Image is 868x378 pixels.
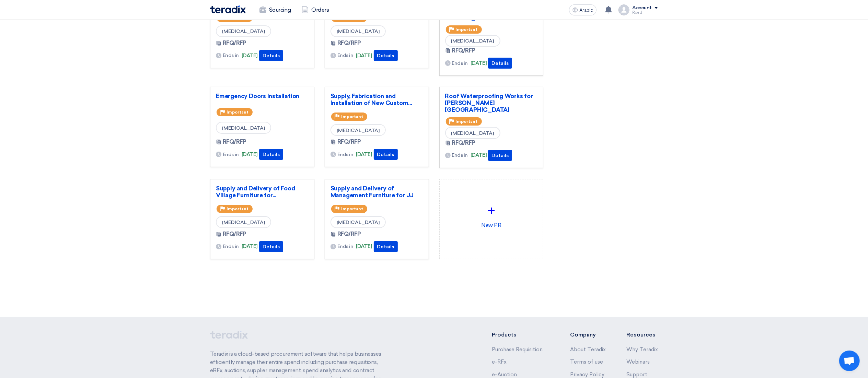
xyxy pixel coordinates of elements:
[626,331,656,338] font: Resources
[570,371,604,378] a: Privacy Policy
[216,185,295,199] font: Supply and Delivery of Food Village Furniture for...
[227,15,248,20] font: Important
[452,152,468,158] font: Ends in
[223,139,246,145] font: RFQ/RFP
[331,93,412,106] font: Supply, Fabrication and Installation of New Custom...
[471,152,487,158] font: [DATE]
[570,359,603,365] a: Terms of use
[254,2,296,17] a: Sourcing
[374,50,398,61] button: Details
[452,47,476,54] font: RFQ/RFP
[216,185,309,199] a: Supply and Delivery of Food Village Furniture for...
[356,52,372,59] font: [DATE]
[488,203,495,219] font: +
[227,110,248,115] font: Important
[337,220,380,225] font: [MEDICAL_DATA]
[481,222,501,228] font: New PR
[356,151,372,157] font: [DATE]
[488,58,512,69] button: Details
[579,7,593,13] font: Arabic
[570,346,606,353] a: About Teradix
[632,5,652,11] font: Account
[570,331,596,338] font: Company
[263,53,280,59] font: Details
[216,93,299,99] font: Emergency Doors Installation
[632,10,642,15] font: Raed
[452,60,468,66] font: Ends in
[222,28,265,34] font: [MEDICAL_DATA]
[242,151,258,157] font: [DATE]
[451,38,494,44] font: [MEDICAL_DATA]
[626,371,647,378] a: Support
[269,7,291,13] font: Sourcing
[492,359,507,365] a: e-RFx
[311,7,329,13] font: Orders
[242,52,258,59] font: [DATE]
[471,60,487,66] font: [DATE]
[626,346,658,353] a: Why Teradix
[337,28,380,34] font: [MEDICAL_DATA]
[222,220,265,225] font: [MEDICAL_DATA]
[337,52,354,58] font: Ends in
[259,50,283,61] button: Details
[377,244,394,250] font: Details
[492,371,517,378] a: e-Auction
[456,119,478,124] font: Important
[223,244,239,249] font: Ends in
[242,243,258,249] font: [DATE]
[263,152,280,157] font: Details
[337,139,361,145] font: RFQ/RFP
[337,231,361,237] font: RFQ/RFP
[259,241,283,252] button: Details
[356,243,372,249] font: [DATE]
[488,150,512,161] button: Details
[452,140,476,146] font: RFQ/RFP
[216,93,309,99] a: Emergency Doors Installation
[374,241,398,252] button: Details
[210,5,246,13] img: Teradix logo
[839,351,860,371] div: Open chat
[223,52,239,58] font: Ends in
[618,4,629,15] img: profile_test.png
[377,53,394,59] font: Details
[492,331,517,338] font: Products
[223,231,246,237] font: RFQ/RFP
[331,185,414,199] font: Supply and Delivery of Management Furniture for JJ
[445,93,533,113] font: Roof Waterproofing Works for [PERSON_NAME][GEOGRAPHIC_DATA]
[263,244,280,250] font: Details
[492,346,543,353] a: Purchase Requisition
[337,152,354,157] font: Ends in
[331,185,423,199] a: Supply and Delivery of Management Furniture for JJ
[331,93,423,106] a: Supply, Fabrication and Installation of New Custom...
[337,127,380,133] font: [MEDICAL_DATA]
[259,149,283,160] button: Details
[374,149,398,160] button: Details
[491,153,509,158] font: Details
[337,244,354,249] font: Ends in
[227,206,248,211] font: Important
[337,40,361,46] font: RFQ/RFP
[222,125,265,131] font: [MEDICAL_DATA]
[223,40,246,46] font: RFQ/RFP
[626,359,650,365] a: Webinars
[491,60,509,66] font: Details
[341,15,363,20] font: Important
[445,93,538,113] a: Roof Waterproofing Works for [PERSON_NAME][GEOGRAPHIC_DATA]
[456,27,478,32] font: Important
[377,152,394,157] font: Details
[296,2,334,17] a: Orders
[569,4,597,15] button: Arabic
[223,152,239,157] font: Ends in
[341,114,363,119] font: Important
[341,206,363,211] font: Important
[451,130,494,136] font: [MEDICAL_DATA]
